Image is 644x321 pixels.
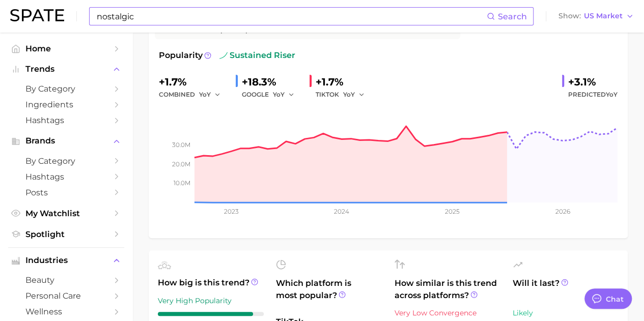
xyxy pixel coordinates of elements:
a: personal care [8,288,124,304]
a: Ingredients [8,97,124,112]
button: Trends [8,62,124,77]
span: YoY [273,90,285,99]
div: +1.7% [316,74,372,90]
div: combined [159,89,228,101]
a: by Category [8,81,124,97]
a: beauty [8,272,124,288]
tspan: 2026 [555,208,570,215]
span: Brands [25,136,107,145]
span: wellness [25,307,107,316]
div: GOOGLE [242,89,301,101]
button: Brands [8,133,124,149]
button: ShowUS Market [556,10,636,23]
span: Hashtags [25,172,107,182]
div: TIKTOK [316,89,372,101]
div: Very Low Convergence [395,307,500,319]
div: +18.3% [242,74,301,90]
span: Search [498,12,527,21]
span: by Category [25,156,107,166]
span: personal care [25,291,107,301]
input: Search here for a brand, industry, or ingredient [96,8,487,25]
span: How big is this trend? [158,277,264,289]
div: +1.7% [159,74,228,90]
button: Industries [8,253,124,268]
span: YoY [199,90,211,99]
img: SPATE [10,9,64,21]
a: Hashtags [8,169,124,185]
span: Trends [25,65,107,74]
span: Posts [25,188,107,197]
span: US Market [584,13,623,19]
span: Spotlight [25,229,107,239]
a: Posts [8,185,124,200]
div: 9 / 10 [158,312,264,316]
span: YoY [343,90,355,99]
a: by Category [8,153,124,169]
a: wellness [8,304,124,319]
button: YoY [343,89,365,101]
span: Show [558,13,581,19]
span: Hashtags [25,115,107,125]
span: Industries [25,256,107,265]
span: Ingredients [25,100,107,109]
a: Home [8,41,124,56]
a: Hashtags [8,112,124,128]
span: How similar is this trend across platforms? [395,277,500,302]
span: Which platform is most popular? [276,277,382,311]
tspan: 2025 [445,208,460,215]
img: sustained riser [219,51,228,60]
div: Likely [513,307,619,319]
a: Spotlight [8,226,124,242]
button: YoY [273,89,295,101]
span: Predicted [568,89,618,101]
span: Will it last? [513,277,619,302]
a: My Watchlist [8,206,124,221]
span: beauty [25,275,107,285]
div: +3.1% [568,74,618,90]
button: YoY [199,89,221,101]
div: Very High Popularity [158,295,264,307]
span: sustained riser [219,49,295,62]
tspan: 2023 [224,208,239,215]
span: Popularity [159,49,203,62]
span: by Category [25,84,107,94]
tspan: 2024 [334,208,349,215]
span: YoY [606,91,618,98]
span: My Watchlist [25,209,107,218]
span: Home [25,44,107,53]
